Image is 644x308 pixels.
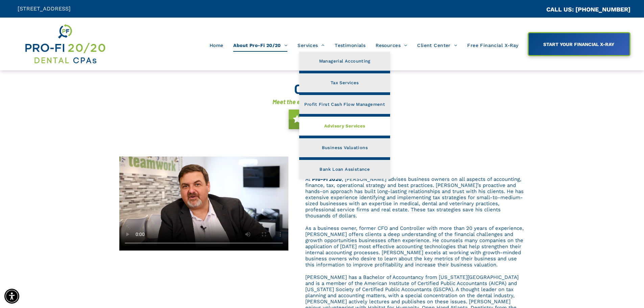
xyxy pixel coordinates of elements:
[299,117,390,136] a: Advisory Services
[412,39,462,52] a: Client Center
[299,52,390,71] a: Managerial Accounting
[294,80,350,97] font: Our Team
[322,143,368,152] span: Business Valuations
[371,39,412,52] a: Resources
[299,95,390,114] a: Profit First Cash Flow Management
[304,100,385,109] span: Profit First Cash Flow Management
[292,39,330,52] a: Services
[205,39,229,52] a: Home
[299,138,390,157] a: Business Valuations
[228,39,292,52] a: About Pro-Fi 20/20
[518,6,546,13] span: CA::CALLC
[319,165,370,174] span: Bank Loan Assistance
[462,39,523,52] a: Free Financial X-Ray
[297,39,325,52] span: Services
[289,110,356,129] a: Get Started
[299,160,390,179] a: Bank Loan Assistance
[305,176,524,219] span: , [PERSON_NAME] advises business owners on all aspects of accounting, finance, tax, operational s...
[324,122,365,131] span: Advisory Services
[528,32,630,56] a: START YOUR FINANCIAL X-RAY
[24,23,106,65] img: Get Dental CPA Consulting, Bookkeeping, & Bank Loans
[4,289,19,304] div: Accessibility Menu
[546,6,630,13] a: CALL US: [PHONE_NUMBER]
[312,176,342,182] a: Pro-Fi 2020
[330,39,371,52] a: Testimonials
[541,38,617,50] span: START YOUR FINANCIAL X-RAY
[18,5,71,12] span: [STREET_ADDRESS]
[272,98,372,105] font: Meet the experts behind Pro-Fi 20/20
[299,73,390,92] a: Tax Services
[331,78,359,87] span: Tax Services
[305,176,310,182] span: At
[319,57,371,66] span: Managerial Accounting
[305,225,524,268] span: As a business owner, former CFO and Controller with more than 20 years of experience, [PERSON_NAM...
